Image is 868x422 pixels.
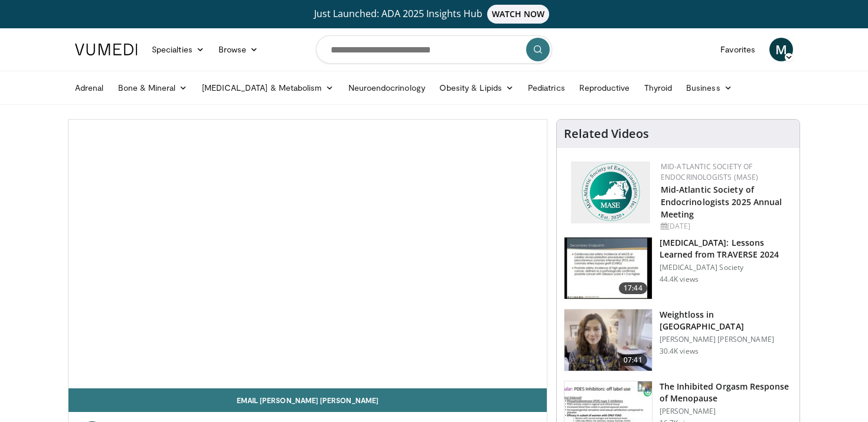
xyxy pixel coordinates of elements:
p: 44.4K views [660,275,699,284]
a: Favorites [713,38,762,61]
a: Business [679,76,739,100]
a: Reproductive [572,76,637,100]
img: VuMedi Logo [75,44,138,55]
span: WATCH NOW [487,5,550,24]
a: Adrenal [68,76,111,100]
a: Email [PERSON_NAME] [PERSON_NAME] [68,388,547,412]
h3: Weightloss in [GEOGRAPHIC_DATA] [660,309,792,332]
div: [DATE] [661,221,790,232]
a: Thyroid [637,76,680,100]
a: Neuroendocrinology [341,76,432,100]
img: 9983fed1-7565-45be-8934-aef1103ce6e2.150x105_q85_crop-smart_upscale.jpg [564,309,652,371]
h3: [MEDICAL_DATA]: Lessons Learned from TRAVERSE 2024 [660,237,792,261]
a: Just Launched: ADA 2025 Insights HubWATCH NOW [77,5,791,24]
p: [MEDICAL_DATA] Society [660,263,792,272]
a: 07:41 Weightloss in [GEOGRAPHIC_DATA] [PERSON_NAME] [PERSON_NAME] 30.4K views [564,309,792,371]
p: [PERSON_NAME] [660,407,792,416]
h4: Related Videos [564,127,649,141]
video-js: Video Player [68,120,547,388]
a: Obesity & Lipids [432,76,521,100]
a: Specialties [145,38,211,61]
a: 17:44 [MEDICAL_DATA]: Lessons Learned from TRAVERSE 2024 [MEDICAL_DATA] Society 44.4K views [564,237,792,299]
img: 1317c62a-2f0d-4360-bee0-b1bff80fed3c.150x105_q85_crop-smart_upscale.jpg [564,238,652,299]
a: Bone & Mineral [111,76,195,100]
a: Pediatrics [521,76,572,100]
h3: The Inhibited Orgasm Response of Menopause [660,381,792,404]
span: 07:41 [619,354,647,366]
a: [MEDICAL_DATA] & Metabolism [195,76,341,100]
a: Browse [211,38,266,61]
a: Mid-Atlantic Society of Endocrinologists (MASE) [661,161,759,182]
input: Search topics, interventions [316,35,552,64]
a: Mid-Atlantic Society of Endocrinologists 2025 Annual Meeting [661,184,782,220]
a: M [769,38,793,61]
span: 17:44 [619,282,647,294]
p: [PERSON_NAME] [PERSON_NAME] [660,335,792,344]
p: 30.4K views [660,347,699,356]
img: f382488c-070d-4809-84b7-f09b370f5972.png.150x105_q85_autocrop_double_scale_upscale_version-0.2.png [571,161,650,223]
